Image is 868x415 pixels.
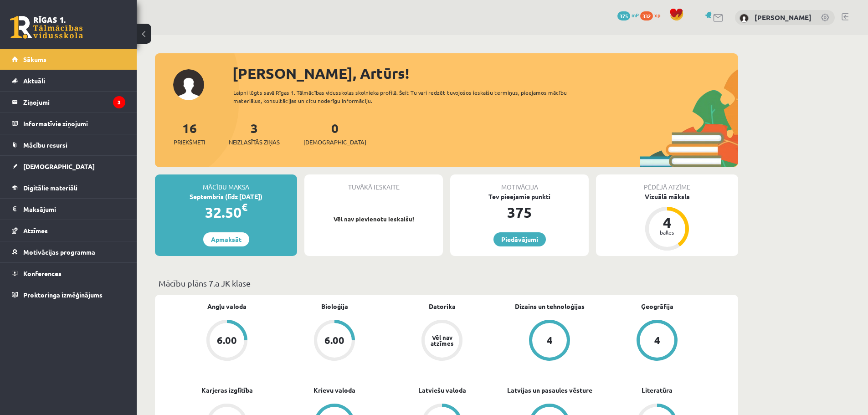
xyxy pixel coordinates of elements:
[174,120,205,147] a: 16Priekšmeti
[12,220,125,241] a: Atzīmes
[642,385,673,395] a: Literatūra
[23,291,103,299] span: Proktoringa izmēģinājums
[313,385,355,395] a: Krievu valoda
[450,174,589,192] div: Motivācija
[596,174,738,192] div: Pēdējā atzīme
[309,215,438,224] p: Vēl nav pievienotu ieskaišu!
[418,385,466,395] a: Latviešu valoda
[23,184,77,192] span: Digitālie materiāli
[23,269,62,277] span: Konferences
[324,335,344,345] div: 6.00
[321,302,348,311] a: Bioloģija
[229,120,280,147] a: 3Neizlasītās ziņas
[493,232,546,246] a: Piedāvājumi
[12,241,125,262] a: Motivācijas programma
[515,302,585,311] a: Dizains un tehnoloģijas
[547,335,553,345] div: 4
[640,11,653,20] span: 332
[617,11,639,19] a: 375 mP
[174,138,205,147] span: Priekšmeti
[12,199,125,220] a: Maksājumi
[155,192,297,201] div: Septembris (līdz [DATE])
[596,192,738,252] a: Vizuālā māksla 4 balles
[12,284,125,305] a: Proktoringa izmēģinājums
[596,192,738,201] div: Vizuālā māksla
[450,192,589,201] div: Tev pieejamie punkti
[159,277,734,289] p: Mācību plāns 7.a JK klase
[653,215,681,230] div: 4
[641,302,673,311] a: Ģeogrāfija
[155,174,297,192] div: Mācību maksa
[388,320,496,363] a: Vēl nav atzīmes
[10,16,83,39] a: Rīgas 1. Tālmācības vidusskola
[740,14,749,23] img: Artūrs Šefanovskis
[23,55,46,63] span: Sākums
[23,226,48,235] span: Atzīmes
[755,13,812,22] a: [PERSON_NAME]
[201,385,253,395] a: Karjeras izglītība
[429,334,455,346] div: Vēl nav atzīmes
[507,385,592,395] a: Latvijas un pasaules vēsture
[203,232,249,246] a: Apmaksāt
[23,141,67,149] span: Mācību resursi
[23,77,45,85] span: Aktuāli
[12,49,125,70] a: Sākums
[233,88,583,105] div: Laipni lūgts savā Rīgas 1. Tālmācības vidusskolas skolnieka profilā. Šeit Tu vari redzēt tuvojošo...
[241,200,247,214] span: €
[232,62,738,84] div: [PERSON_NAME], Artūrs!
[496,320,603,363] a: 4
[654,335,660,345] div: 4
[173,320,281,363] a: 6.00
[155,201,297,223] div: 32.50
[12,263,125,284] a: Konferences
[640,11,665,19] a: 332 xp
[654,11,660,19] span: xp
[303,120,366,147] a: 0[DEMOGRAPHIC_DATA]
[12,177,125,198] a: Digitālie materiāli
[113,96,125,108] i: 3
[429,302,456,311] a: Datorika
[653,230,681,235] div: balles
[229,138,280,147] span: Neizlasītās ziņas
[12,113,125,134] a: Informatīvie ziņojumi
[617,11,630,20] span: 375
[303,138,366,147] span: [DEMOGRAPHIC_DATA]
[217,335,237,345] div: 6.00
[12,70,125,91] a: Aktuāli
[23,92,125,113] legend: Ziņojumi
[632,11,639,19] span: mP
[450,201,589,223] div: 375
[23,162,95,170] span: [DEMOGRAPHIC_DATA]
[603,320,711,363] a: 4
[12,92,125,113] a: Ziņojumi3
[304,174,443,192] div: Tuvākā ieskaite
[12,156,125,177] a: [DEMOGRAPHIC_DATA]
[281,320,388,363] a: 6.00
[12,134,125,155] a: Mācību resursi
[23,248,95,256] span: Motivācijas programma
[23,199,125,220] legend: Maksājumi
[23,113,125,134] legend: Informatīvie ziņojumi
[207,302,247,311] a: Angļu valoda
